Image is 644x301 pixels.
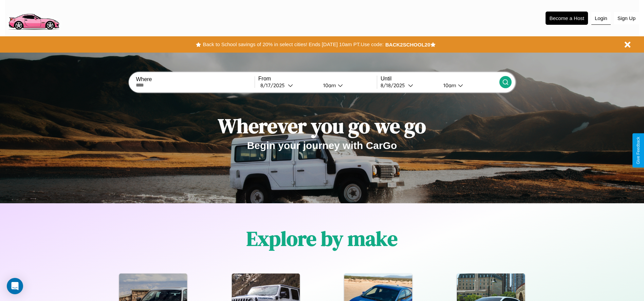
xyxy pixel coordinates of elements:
button: Sign Up [614,12,639,24]
label: Until [381,76,499,82]
label: From [258,76,377,82]
b: BACK2SCHOOL20 [385,42,430,48]
button: Login [591,12,611,25]
div: 10am [440,82,458,89]
button: 10am [318,82,377,89]
div: 10am [320,82,338,89]
button: Become a Host [546,12,588,25]
button: 8/17/2025 [258,82,318,89]
div: 8 / 17 / 2025 [260,82,288,89]
div: Open Intercom Messenger [7,278,23,294]
label: Where [136,76,254,82]
h1: Explore by make [246,225,398,252]
div: 8 / 18 / 2025 [381,82,408,89]
img: logo [5,3,62,32]
div: Give Feedback [636,137,641,164]
button: 10am [438,82,499,89]
button: Back to School savings of 20% in select cities! Ends [DATE] 10am PT.Use code: [201,40,385,49]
